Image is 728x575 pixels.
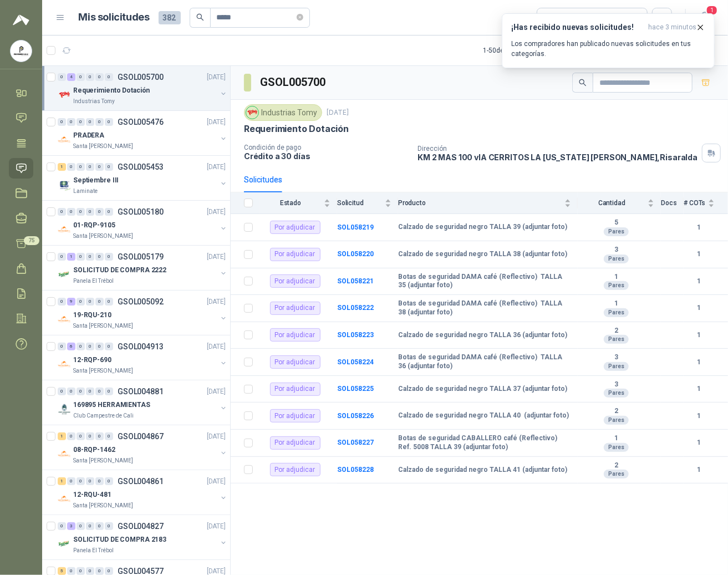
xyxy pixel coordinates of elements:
[58,223,71,236] img: Company Logo
[246,106,258,119] img: Company Logo
[77,298,85,306] div: 0
[105,298,113,306] div: 0
[544,12,567,24] div: Todas
[86,253,94,261] div: 0
[207,476,226,487] p: [DATE]
[67,477,75,485] div: 0
[270,436,320,450] div: Por adjudicar
[706,5,718,16] span: 1
[58,340,228,375] a: 0 6 0 0 0 0 GSOL004913[DATE] Company Logo12-RQP-690Santa [PERSON_NAME]
[337,331,374,339] b: SOL058223
[67,567,75,575] div: 0
[58,118,66,126] div: 0
[58,477,66,485] div: 1
[73,490,111,500] p: 12-RQU-481
[118,163,164,171] p: GSOL005453
[58,70,228,106] a: 0 4 0 0 0 0 GSOL005700[DATE] Company LogoRequerimiento DotaciónIndustrias Tomy
[684,276,715,287] b: 1
[661,192,684,214] th: Docs
[86,343,94,350] div: 0
[337,439,374,446] a: SOL058227
[196,13,204,21] span: search
[58,447,71,461] img: Company Logo
[244,104,322,121] div: Industrias Tomy
[73,445,115,455] p: 08-RQP-1462
[578,461,654,470] b: 2
[105,208,113,216] div: 0
[73,456,133,465] p: Santa [PERSON_NAME]
[684,192,728,214] th: # COTs
[73,175,119,186] p: Septiembre III
[58,88,71,101] img: Company Logo
[86,73,94,81] div: 0
[73,546,114,555] p: Panela El Trébol
[244,174,282,186] div: Solicitudes
[398,273,571,290] b: Botas de seguridad DAMA café (Reflectivo) TALLA 35 (adjuntar foto)
[118,298,164,306] p: GSOL005092
[77,567,85,575] div: 0
[695,8,715,28] button: 1
[337,304,374,312] b: SOL058222
[684,249,715,259] b: 1
[578,246,654,255] b: 3
[95,343,104,350] div: 0
[105,73,113,81] div: 0
[337,223,374,231] a: SOL058219
[578,192,661,214] th: Cantidad
[58,133,71,146] img: Company Logo
[105,477,113,485] div: 0
[105,163,113,171] div: 0
[244,151,409,161] p: Crédito a 30 días
[398,434,571,451] b: Botas de seguridad CABALLERO café (Reflectivo) Ref. 5008 TALLA 39 (adjuntar foto)
[118,118,164,126] p: GSOL005476
[684,411,715,421] b: 1
[511,39,705,59] p: Los compradores han publicado nuevas solicitudes en tus categorías.
[684,330,715,340] b: 1
[578,273,654,282] b: 1
[105,432,113,440] div: 0
[58,313,71,326] img: Company Logo
[73,142,133,151] p: Santa [PERSON_NAME]
[95,522,104,530] div: 0
[337,358,374,366] a: SOL058224
[58,430,228,465] a: 1 0 0 0 0 0 GSOL004867[DATE] Company Logo08-RQP-1462Santa [PERSON_NAME]
[259,199,322,207] span: Estado
[684,384,715,394] b: 1
[578,199,645,207] span: Cantidad
[73,322,133,330] p: Santa [PERSON_NAME]
[73,130,104,141] p: PRADERA
[337,466,374,474] b: SOL058228
[337,385,374,393] b: SOL058225
[58,298,66,306] div: 0
[118,253,164,261] p: GSOL005179
[604,227,629,236] div: Pares
[398,192,578,214] th: Producto
[118,477,164,485] p: GSOL004861
[58,250,228,286] a: 0 1 0 0 0 0 GSOL005179[DATE] Company LogoSOLICITUD DE COMPRA 2222Panela El Trébol
[297,14,303,21] span: close-circle
[270,355,320,369] div: Por adjudicar
[260,74,327,91] h3: GSOL005700
[77,477,85,485] div: 0
[58,163,66,171] div: 1
[86,522,94,530] div: 0
[578,434,654,443] b: 1
[86,567,94,575] div: 0
[398,466,567,475] b: Calzado de seguridad negro TALLA 41 (adjuntar foto)
[207,252,226,262] p: [DATE]
[207,162,226,172] p: [DATE]
[13,13,29,27] img: Logo peakr
[270,274,320,288] div: Por adjudicar
[207,431,226,442] p: [DATE]
[58,522,66,530] div: 0
[105,343,113,350] div: 0
[73,97,115,106] p: Industrias Tomy
[73,310,111,320] p: 19-RQU-210
[418,152,698,162] p: KM 2 MAS 100 vIA CERRITOS LA [US_STATE] [PERSON_NAME] , Risaralda
[95,477,104,485] div: 0
[118,432,164,440] p: GSOL004867
[604,389,629,398] div: Pares
[9,233,33,254] a: 75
